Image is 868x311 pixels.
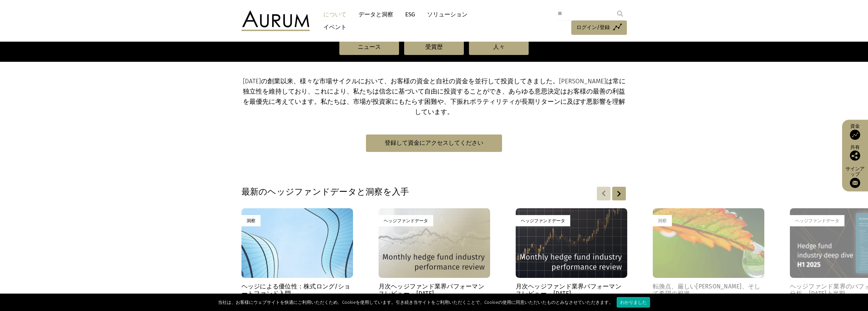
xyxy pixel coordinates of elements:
font: ESG [405,11,415,18]
font: 受賞歴 [425,44,443,50]
font: について [323,11,347,18]
a: イベント [320,21,347,33]
font: イベント [323,24,347,31]
font: 最新のヘッジファンドデータと洞察を入手 [241,187,409,197]
a: データと洞察 [355,8,397,21]
font: 当社は、お客様にウェブサイトを快適にご利用いただくため、Cookieを使用しています。引き続き当サイトをご利用いただくことで、Cookieの使用に同意いただいたものとみなさせていただきます。 [218,300,613,305]
font: サインアップ [845,166,865,177]
font: 洞察 [247,218,255,223]
a: 受賞歴 [404,39,464,55]
font: データと洞察 [358,11,393,18]
font: ログイン/登録 [576,24,610,30]
font: わかりました [620,300,647,305]
font: 転換点、厳しい[PERSON_NAME]、そして希望の根拠 [653,283,761,297]
font: 洞察 [658,218,667,223]
font: ヘッジファンドデータ [521,218,565,223]
font: 月次ヘッジファンド業界パフォーマンスレビュー – [DATE] [516,283,621,297]
img: この投稿を共有する [850,150,860,160]
img: アクセスファンド [850,129,860,140]
img: オーラム [241,11,310,31]
a: 登録して資金にアクセスしてください [366,135,502,152]
a: ニュース [339,39,399,55]
font: 月次ヘッジファンド業界パフォーマンスレビュー – [DATE] [379,283,484,297]
font: ニュース [358,44,381,50]
a: ログイン/登録 [571,20,627,35]
a: サインアップ [845,166,865,188]
img: ニュースレターに登録する [850,178,860,188]
a: ESG [402,8,418,21]
font: 登録して資金にアクセスしてください [385,140,483,146]
font: ヘッジファンドデータ [795,218,839,223]
a: 資金 [845,123,865,140]
font: 資金 [850,123,860,129]
a: 人々 [469,39,529,55]
font: 共有 [850,144,860,150]
font: ヘッジファンドデータ [384,218,428,223]
a: について [320,8,350,21]
font: ソリューション [427,11,468,18]
a: ソリューション [424,8,471,21]
font: ヘッジによる優位性：株式ロング/ショートファンド入門 [241,283,351,297]
font: 人々 [493,44,505,50]
input: Submit [613,7,627,20]
font: [DATE]の創業以来、様々な市場サイクルにおいて、お客様の資金と自社の資金を並行して投資してきました。[PERSON_NAME]は常に独立性を維持しており、これにより、私たちは信念に基づいて自... [243,77,626,116]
